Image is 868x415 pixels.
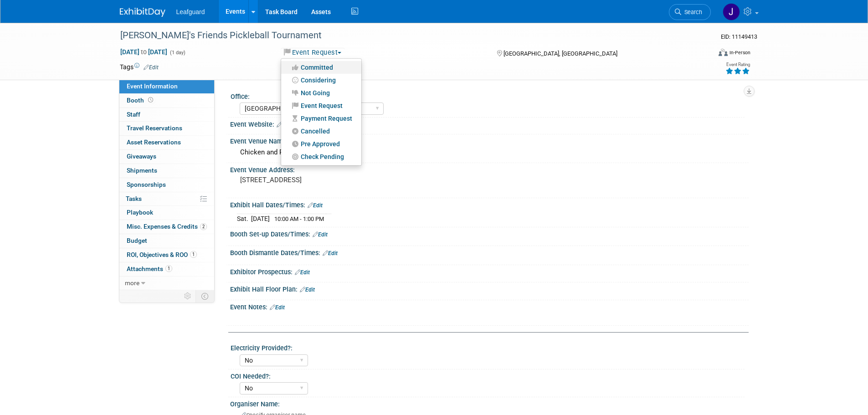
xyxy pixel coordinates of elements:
[681,9,702,15] span: Search
[657,47,751,61] div: Event Format
[230,397,749,409] div: Organiser Name:
[120,48,168,56] span: [DATE] [DATE]
[144,64,159,71] a: Edit
[127,209,153,216] span: Playbook
[281,125,361,138] a: Cancelled
[120,62,159,72] td: Tags
[281,87,361,99] a: Not Going
[230,227,749,239] div: Booth Set-up Dates/Times:
[127,237,147,244] span: Budget
[231,369,745,381] div: COI Needed?:
[119,80,214,93] a: Event Information
[139,48,148,56] span: to
[127,138,181,146] span: Asset Reservations
[230,265,749,277] div: Exhibitor Prospectus:
[281,138,361,150] a: Pre Approved
[176,8,205,15] span: Leafguard
[231,90,745,101] div: Office:
[117,27,697,44] div: [PERSON_NAME]'s Friends Pickleball Tournament
[323,250,338,256] a: Edit
[230,198,749,210] div: Exhibit Hall Dates/Times:
[119,192,214,206] a: Tasks
[721,33,757,40] span: Event ID: 11149413
[281,61,361,74] a: Committed
[119,108,214,122] a: Staff
[277,122,292,128] a: Edit
[127,251,197,258] span: ROI, Objectives & ROO
[281,48,345,57] button: Event Request
[281,150,361,163] a: Check Pending
[281,112,361,125] a: Payment Request
[200,223,207,230] span: 2
[281,74,361,87] a: Considering
[119,164,214,178] a: Shipments
[127,167,157,174] span: Shipments
[119,277,214,290] a: more
[125,279,139,287] span: more
[230,118,749,129] div: Event Website:
[503,50,617,57] span: [GEOGRAPHIC_DATA], [GEOGRAPHIC_DATA]
[119,248,214,262] a: ROI, Objectives & ROO1
[729,49,750,56] div: In-Person
[119,234,214,248] a: Budget
[308,202,323,209] a: Edit
[230,163,749,174] div: Event Venue Address:
[230,282,749,294] div: Exhibit Hall Floor Plan:
[240,176,436,184] pre: [STREET_ADDRESS]
[281,99,361,112] a: Event Request
[119,220,214,234] a: Misc. Expenses & Credits2
[127,111,140,118] span: Staff
[120,8,165,17] img: ExhibitDay
[127,265,172,272] span: Attachments
[127,223,207,230] span: Misc. Expenses & Credits
[230,134,749,146] div: Event Venue Name:
[119,178,214,192] a: Sponsorships
[127,82,178,90] span: Event Information
[146,97,155,103] span: Booth not reserved yet
[237,214,251,223] td: Sat.
[270,304,285,311] a: Edit
[300,287,315,293] a: Edit
[127,181,166,188] span: Sponsorships
[669,4,711,20] a: Search
[719,49,728,56] img: Format-Inperson.png
[251,214,270,223] td: [DATE]
[313,231,328,238] a: Edit
[195,290,214,302] td: Toggle Event Tabs
[127,124,182,132] span: Travel Reservations
[237,145,742,159] div: Chicken and Pickle
[119,94,214,108] a: Booth
[230,300,749,312] div: Event Notes:
[190,251,197,258] span: 1
[127,153,156,160] span: Giveaways
[119,262,214,276] a: Attachments1
[119,206,214,220] a: Playbook
[274,215,324,222] span: 10:00 AM - 1:00 PM
[119,136,214,149] a: Asset Reservations
[119,122,214,135] a: Travel Reservations
[165,265,172,272] span: 1
[126,195,142,202] span: Tasks
[127,97,155,104] span: Booth
[725,62,750,67] div: Event Rating
[230,246,749,258] div: Booth Dismantle Dates/Times:
[119,150,214,164] a: Giveaways
[169,50,185,56] span: (1 day)
[723,3,740,20] img: Jonathan Zargo
[231,341,745,353] div: Electricity Provided?:
[180,290,196,302] td: Personalize Event Tab Strip
[295,269,310,276] a: Edit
